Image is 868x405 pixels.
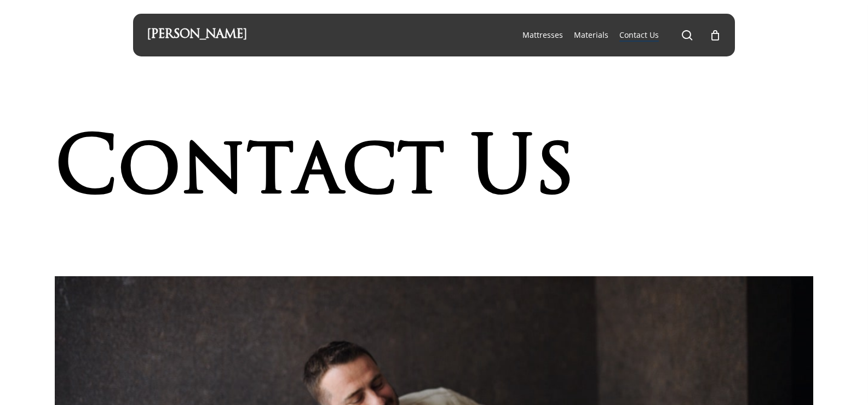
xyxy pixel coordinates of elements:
[534,126,574,220] span: s
[709,29,721,41] a: Cart
[118,126,181,220] span: o
[522,30,563,41] a: Mattresses
[55,126,118,220] span: C
[574,30,608,41] a: Materials
[294,126,342,220] span: a
[470,126,534,220] span: U
[619,30,659,41] a: Contact Us
[246,126,294,220] span: t
[342,126,397,220] span: c
[55,126,624,220] h1: Contact Us
[181,126,246,220] span: n
[517,14,721,56] nav: Main Menu
[147,29,247,41] a: [PERSON_NAME]
[397,126,445,220] span: t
